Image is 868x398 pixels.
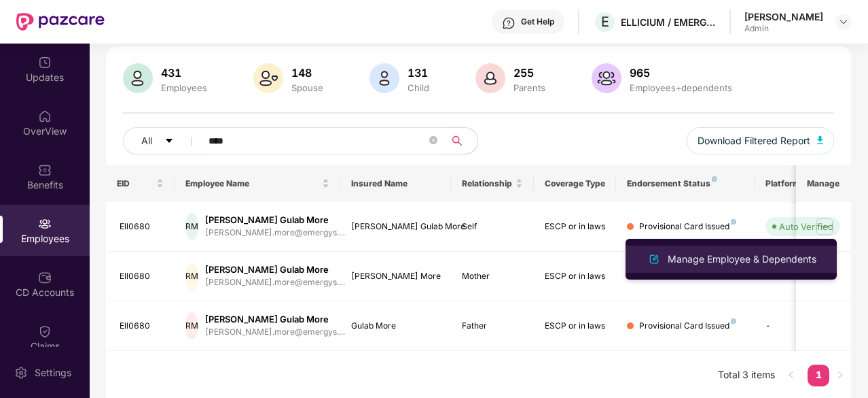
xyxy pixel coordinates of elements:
[808,365,829,386] li: 1
[780,365,802,386] li: Previous Page
[120,320,164,333] div: Ell0680
[534,165,617,202] th: Coverage Type
[38,271,52,284] img: svg+xml;base64,PHN2ZyBpZD0iQ0RfQWNjb3VudHMiIGRhdGEtbmFtZT0iQ0QgQWNjb3VudHMiIHhtbG5zPSJodHRwOi8vd3...
[120,270,164,283] div: Ell0680
[621,16,716,29] div: ELLICIUM / EMERGYS SOLUTIONS PRIVATE LIMITED
[205,326,345,339] div: [PERSON_NAME].more@emergys....
[627,66,735,80] div: 965
[462,270,523,283] div: Mother
[164,136,174,147] span: caret-down
[351,270,440,283] div: [PERSON_NAME] More
[665,252,819,267] div: Manage Employee & Dependents
[405,82,432,93] div: Child
[351,220,440,233] div: [PERSON_NAME] Gulab More
[185,178,319,189] span: Employee Name
[158,66,210,80] div: 431
[796,165,851,202] th: Manage
[175,165,340,202] th: Employee Name
[698,133,810,148] span: Download Filtered Report
[158,82,210,93] div: Employees
[185,263,198,290] div: RM
[106,165,175,202] th: EID
[141,133,152,148] span: All
[429,136,437,144] span: close-circle
[123,127,206,154] button: Allcaret-down
[38,217,52,231] img: svg+xml;base64,PHN2ZyBpZD0iRW1wbG95ZWVzIiB4bWxucz0iaHR0cDovL3d3dy53My5vcmcvMjAwMC9zdmciIHdpZHRoPS...
[31,366,75,380] div: Settings
[511,66,548,80] div: 255
[38,56,52,69] img: svg+xml;base64,PHN2ZyBpZD0iVXBkYXRlZCIgeG1sbnM9Imh0dHA6Ly93d3cudzMub3JnLzIwMDAvc3ZnIiB3aWR0aD0iMj...
[814,216,835,237] img: manageButton
[744,23,823,34] div: Admin
[289,82,326,93] div: Spouse
[253,63,283,93] img: svg+xml;base64,PHN2ZyB4bWxucz0iaHR0cDovL3d3dy53My5vcmcvMjAwMC9zdmciIHhtbG5zOnhsaW5rPSJodHRwOi8vd3...
[123,63,153,93] img: svg+xml;base64,PHN2ZyB4bWxucz0iaHR0cDovL3d3dy53My5vcmcvMjAwMC9zdmciIHhtbG5zOnhsaW5rPSJodHRwOi8vd3...
[780,365,802,386] button: left
[462,178,513,189] span: Relationship
[808,365,829,385] a: 1
[731,318,736,324] img: svg+xml;base64,PHN2ZyB4bWxucz0iaHR0cDovL3d3dy53My5vcmcvMjAwMC9zdmciIHdpZHRoPSI4IiBoZWlnaHQ9IjgiIH...
[838,16,849,27] img: svg+xml;base64,PHN2ZyBpZD0iRHJvcGRvd24tMzJ4MzIiIHhtbG5zPSJodHRwOi8vd3d3LnczLm9yZy8yMDAwL3N2ZyIgd2...
[289,66,326,80] div: 148
[351,320,440,333] div: Gulab More
[639,220,736,233] div: Provisional Card Issued
[545,320,606,333] div: ESCP or in laws
[205,276,345,289] div: [PERSON_NAME].more@emergys....
[120,220,164,233] div: Ell0680
[687,127,835,154] button: Download Filtered Report
[185,213,198,240] div: RM
[731,219,736,225] img: svg+xml;base64,PHN2ZyB4bWxucz0iaHR0cDovL3d3dy53My5vcmcvMjAwMC9zdmciIHdpZHRoPSI4IiBoZWlnaHQ9IjgiIH...
[205,313,345,326] div: [PERSON_NAME] Gulab More
[429,135,437,148] span: close-circle
[646,251,662,267] img: svg+xml;base64,PHN2ZyB4bWxucz0iaHR0cDovL3d3dy53My5vcmcvMjAwMC9zdmciIHhtbG5zOnhsaW5rPSJodHRwOi8vd3...
[185,312,198,339] div: RM
[787,371,795,379] span: left
[817,136,824,144] img: svg+xml;base64,PHN2ZyB4bWxucz0iaHR0cDovL3d3dy53My5vcmcvMjAwMC9zdmciIHhtbG5zOnhsaW5rPSJodHRwOi8vd3...
[369,63,399,93] img: svg+xml;base64,PHN2ZyB4bWxucz0iaHR0cDovL3d3dy53My5vcmcvMjAwMC9zdmciIHhtbG5zOnhsaW5rPSJodHRwOi8vd3...
[592,63,621,93] img: svg+xml;base64,PHN2ZyB4bWxucz0iaHR0cDovL3d3dy53My5vcmcvMjAwMC9zdmciIHhtbG5zOnhsaW5rPSJodHRwOi8vd3...
[16,13,105,31] img: New Pazcare Logo
[779,220,833,233] div: Auto Verified
[475,63,505,93] img: svg+xml;base64,PHN2ZyB4bWxucz0iaHR0cDovL3d3dy53My5vcmcvMjAwMC9zdmciIHhtbG5zOnhsaW5rPSJodHRwOi8vd3...
[829,365,851,386] button: right
[718,365,775,386] li: Total 3 items
[451,165,534,202] th: Relationship
[205,214,345,227] div: [PERSON_NAME] Gulab More
[405,66,432,80] div: 131
[744,10,823,23] div: [PERSON_NAME]
[462,320,523,333] div: Father
[444,127,478,154] button: search
[829,365,851,386] li: Next Page
[38,325,52,338] img: svg+xml;base64,PHN2ZyBpZD0iQ2xhaW0iIHhtbG5zPSJodHRwOi8vd3d3LnczLm9yZy8yMDAwL3N2ZyIgd2lkdGg9IjIwIi...
[14,366,28,380] img: svg+xml;base64,PHN2ZyBpZD0iU2V0dGluZy0yMHgyMCIgeG1sbnM9Imh0dHA6Ly93d3cudzMub3JnLzIwMDAvc3ZnIiB3aW...
[627,178,743,189] div: Endorsement Status
[627,82,735,93] div: Employees+dependents
[755,301,851,351] td: -
[511,82,548,93] div: Parents
[836,371,844,379] span: right
[639,320,736,333] div: Provisional Card Issued
[765,178,840,189] div: Platform Status
[205,227,345,239] div: [PERSON_NAME].more@emergys....
[521,16,554,27] div: Get Help
[545,220,606,233] div: ESCP or in laws
[340,165,451,202] th: Insured Name
[502,16,516,30] img: svg+xml;base64,PHN2ZyBpZD0iSGVscC0zMngzMiIgeG1sbnM9Imh0dHA6Ly93d3cudzMub3JnLzIwMDAvc3ZnIiB3aWR0aD...
[601,14,609,30] span: E
[205,263,345,276] div: [PERSON_NAME] Gulab More
[38,163,52,177] img: svg+xml;base64,PHN2ZyBpZD0iQmVuZWZpdHMiIHhtbG5zPSJodHRwOi8vd3d3LnczLm9yZy8yMDAwL3N2ZyIgd2lkdGg9Ij...
[545,270,606,283] div: ESCP or in laws
[712,176,717,182] img: svg+xml;base64,PHN2ZyB4bWxucz0iaHR0cDovL3d3dy53My5vcmcvMjAwMC9zdmciIHdpZHRoPSI4IiBoZWlnaHQ9IjgiIH...
[38,110,52,123] img: svg+xml;base64,PHN2ZyBpZD0iSG9tZSIgeG1sbnM9Imh0dHA6Ly93d3cudzMub3JnLzIwMDAvc3ZnIiB3aWR0aD0iMjAiIG...
[462,220,523,233] div: Self
[117,178,154,189] span: EID
[444,135,471,146] span: search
